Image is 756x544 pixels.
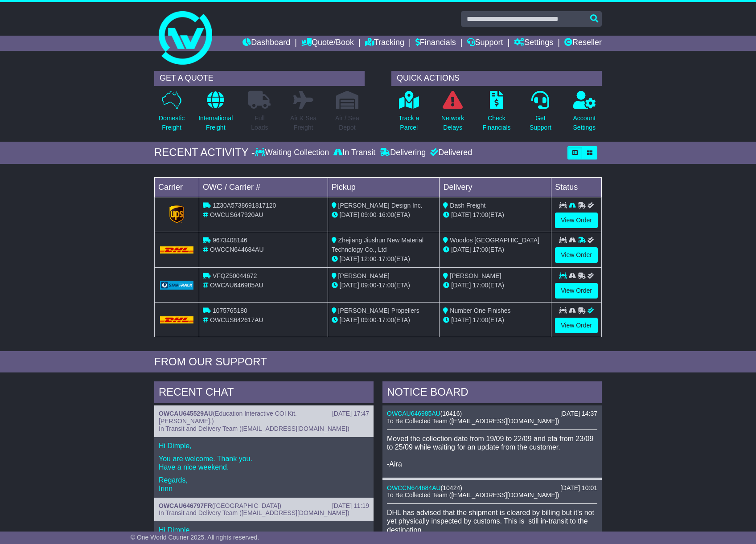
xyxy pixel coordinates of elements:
[555,213,598,228] a: View Order
[332,237,423,253] span: Zhejiang Jiushun New Material Technology Co., Ltd
[290,114,316,132] p: Air & Sea Freight
[159,410,297,425] span: Education Interactive COI Kit. [PERSON_NAME].
[450,202,485,209] span: Dash Freight
[387,434,597,469] p: Moved the collection date from 19/09 to 22/09 and eta from 23/09 to 25/09 while waiting for an up...
[483,114,511,132] p: Check Financials
[158,90,185,137] a: DomesticFreight
[443,210,547,220] div: (ETA)
[361,255,377,262] span: 12:00
[472,316,488,323] span: 17:00
[210,211,263,218] span: OWCUS647920AU
[159,114,185,132] p: Domestic Freight
[378,316,394,323] span: 17:00
[450,272,501,279] span: [PERSON_NAME]
[555,318,598,333] a: View Order
[159,476,369,493] p: Regards, Irinn
[399,114,419,132] p: Track a Parcel
[551,177,602,197] td: Status
[443,315,547,325] div: (ETA)
[154,356,602,368] div: FROM OUR SUPPORT
[213,237,247,244] span: 9673408146
[340,211,359,218] span: [DATE]
[154,146,255,159] div: RECENT ACTIVITY -
[387,417,559,425] span: To Be Collected Team ([EMAIL_ADDRESS][DOMAIN_NAME])
[443,245,547,254] div: (ETA)
[451,316,471,323] span: [DATE]
[332,410,369,417] div: [DATE] 17:47
[213,202,276,209] span: 1Z30A5738691817120
[332,315,436,325] div: - (ETA)
[398,90,419,137] a: Track aParcel
[210,246,264,253] span: OWCCN644684AU
[340,316,359,323] span: [DATE]
[440,177,551,197] td: Delivery
[451,211,471,218] span: [DATE]
[467,36,503,51] a: Support
[332,210,436,220] div: - (ETA)
[332,254,436,264] div: - (ETA)
[159,509,349,516] span: In Transit and Delivery Team ([EMAIL_ADDRESS][DOMAIN_NAME])
[378,282,394,289] span: 17:00
[450,237,539,244] span: Woodos [GEOGRAPHIC_DATA]
[338,307,419,314] span: [PERSON_NAME] Propellers
[340,255,359,262] span: [DATE]
[415,36,456,51] a: Financials
[159,410,369,425] div: ( )
[387,484,441,491] a: OWCCN644684AU
[443,281,547,290] div: (ETA)
[387,484,597,492] div: ( )
[451,246,471,253] span: [DATE]
[564,36,602,51] a: Reseller
[428,148,472,158] div: Delivered
[214,502,279,509] span: [GEOGRAPHIC_DATA]
[213,307,247,314] span: 1075765180
[382,381,602,405] div: NOTICE BOARD
[160,281,193,290] img: GetCarrierServiceLogo
[472,246,488,253] span: 17:00
[361,282,377,289] span: 09:00
[378,211,394,218] span: 16:00
[169,205,185,223] img: GetCarrierServiceLogo
[328,177,440,197] td: Pickup
[472,211,488,218] span: 17:00
[198,90,233,137] a: InternationalFreight
[213,272,257,279] span: VFQZ50044672
[154,381,374,405] div: RECENT CHAT
[338,202,423,209] span: [PERSON_NAME] Design Inc.
[555,247,598,263] a: View Order
[387,508,597,534] p: DHL has advised that the shipment is cleared by billing but it's not yet physically inspected by ...
[159,425,349,432] span: In Transit and Delivery Team ([EMAIL_ADDRESS][DOMAIN_NAME])
[154,71,365,86] div: GET A QUOTE
[199,177,328,197] td: OWC / Carrier #
[365,36,404,51] a: Tracking
[450,307,510,314] span: Number One Finishes
[301,36,354,51] a: Quote/Book
[391,71,602,86] div: QUICK ACTIONS
[482,90,511,137] a: CheckFinancials
[472,282,488,289] span: 17:00
[529,90,552,137] a: GetSupport
[210,316,263,323] span: OWCUS642617AU
[387,410,597,417] div: ( )
[573,114,596,132] p: Account Settings
[155,177,199,197] td: Carrier
[160,246,193,254] img: DHL.png
[159,502,212,509] a: OWCAU646797FR
[514,36,553,51] a: Settings
[340,282,359,289] span: [DATE]
[248,114,271,132] p: Full Loads
[560,484,597,492] div: [DATE] 10:01
[160,316,193,323] img: DHL.png
[378,148,428,158] div: Delivering
[255,148,331,158] div: Waiting Collection
[361,211,377,218] span: 09:00
[331,148,378,158] div: In Transit
[198,114,233,132] p: International Freight
[338,272,390,279] span: [PERSON_NAME]
[441,114,464,132] p: Network Delays
[335,114,359,132] p: Air / Sea Depot
[159,442,369,450] p: Hi Dimple,
[131,534,259,541] span: © One World Courier 2025. All rights reserved.
[387,410,440,417] a: OWCAU646985AU
[332,281,436,290] div: - (ETA)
